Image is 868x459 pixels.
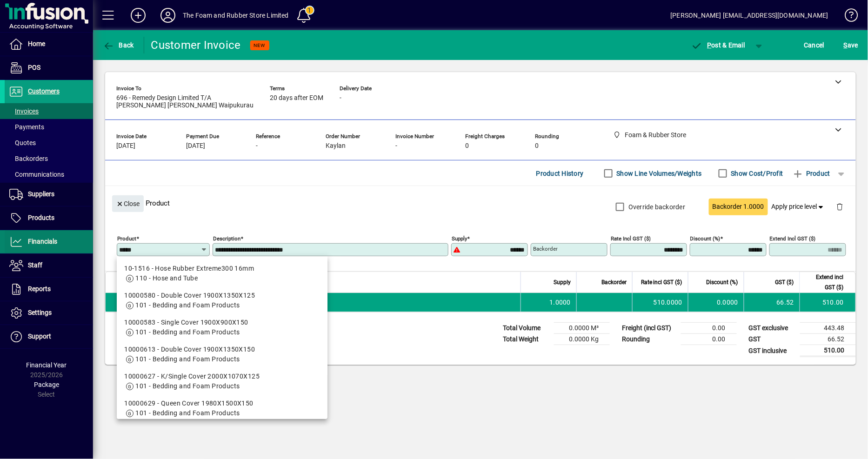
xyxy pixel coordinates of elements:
[5,56,93,80] a: POS
[124,264,320,273] div: 10-1516 - Hose Rubber Extreme300 16mm
[28,261,42,269] span: Staff
[117,314,327,341] mat-option: 10000583 - Single Cover 1900X900X150
[617,323,681,334] td: Freight (incl GST)
[28,333,51,340] span: Support
[793,166,830,181] span: Product
[671,8,828,23] div: [PERSON_NAME] [EMAIL_ADDRESS][DOMAIN_NAME]
[841,37,861,53] button: Save
[153,7,183,24] button: Profile
[800,323,856,334] td: 443.48
[788,165,835,182] button: Product
[124,318,320,327] div: 10000583 - Single Cover 1900X900X150
[5,206,93,230] a: Products
[554,334,610,345] td: 0.0000 Kg
[465,142,469,150] span: 0
[641,277,682,287] span: Rate incl GST ($)
[844,38,858,53] span: ave
[256,142,258,150] span: -
[615,169,702,178] label: Show Line Volumes/Weights
[772,202,826,212] span: Apply price level
[124,345,320,354] div: 10000613 - Double Cover 1900X1350X150
[5,301,93,325] a: Settings
[135,301,240,309] span: 101 - Bedding and Foam Products
[690,235,721,242] mat-label: Discount (%)
[135,328,240,336] span: 101 - Bedding and Foam Products
[326,142,346,150] span: Kaylan
[9,171,64,178] span: Communications
[116,142,135,150] span: [DATE]
[270,94,323,102] span: 20 days after EOM
[183,8,289,23] div: The Foam and Rubber Store Limited
[116,196,140,212] span: Close
[28,238,57,245] span: Financials
[498,323,554,334] td: Total Volume
[744,334,800,345] td: GST
[135,355,240,363] span: 101 - Bedding and Foam Products
[800,345,856,357] td: 510.00
[708,41,712,49] span: P
[186,142,205,150] span: [DATE]
[550,298,571,307] span: 1.0000
[28,190,54,198] span: Suppliers
[28,309,52,316] span: Settings
[9,123,44,131] span: Payments
[829,195,851,218] button: Delete
[627,202,686,212] label: Override backorder
[611,235,651,242] mat-label: Rate incl GST ($)
[103,41,134,49] span: Back
[687,37,750,53] button: Post & Email
[117,235,136,242] mat-label: Product
[9,155,48,162] span: Backorders
[844,41,848,49] span: S
[124,399,320,408] div: 10000629 - Queen Cover 1980X1500X150
[768,199,829,215] button: Apply price level
[638,298,682,307] div: 510.0000
[838,2,856,32] a: Knowledge Base
[5,230,93,253] a: Financials
[28,214,54,221] span: Products
[117,287,327,314] mat-option: 10000580 - Double Cover 1900X1350X125
[800,334,856,345] td: 66.52
[806,272,844,293] span: Extend incl GST ($)
[34,381,59,388] span: Package
[5,151,93,166] a: Backorders
[744,293,800,312] td: 66.52
[9,107,39,115] span: Invoices
[535,142,539,150] span: 0
[802,37,827,53] button: Cancel
[5,254,93,277] a: Staff
[28,285,51,293] span: Reports
[829,202,851,211] app-page-header-button: Delete
[213,235,240,242] mat-label: Description
[28,40,45,47] span: Home
[5,135,93,151] a: Quotes
[744,345,800,357] td: GST inclusive
[713,202,764,212] span: Backorder 1.0000
[112,195,144,212] button: Close
[117,368,327,395] mat-option: 10000627 - K/Single Cover 2000X1070X125
[554,277,571,287] span: Supply
[691,41,745,49] span: ost & Email
[110,199,146,207] app-page-header-button: Close
[151,38,241,53] div: Customer Invoice
[498,334,554,345] td: Total Weight
[117,341,327,368] mat-option: 10000613 - Double Cover 1900X1350X150
[681,323,737,334] td: 0.00
[5,325,93,348] a: Support
[775,277,794,287] span: GST ($)
[117,395,327,422] mat-option: 10000629 - Queen Cover 1980X1500X150
[804,38,825,53] span: Cancel
[800,293,855,312] td: 510.00
[688,293,744,312] td: 0.0000
[124,372,320,381] div: 10000627 - K/Single Cover 2000X1070X125
[105,186,856,220] div: Product
[93,37,144,53] app-page-header-button: Back
[709,199,768,215] button: Backorder 1.0000
[770,235,816,242] mat-label: Extend incl GST ($)
[135,409,240,417] span: 101 - Bedding and Foam Products
[9,139,36,146] span: Quotes
[452,235,467,242] mat-label: Supply
[123,7,153,24] button: Add
[5,103,93,119] a: Invoices
[117,260,327,287] mat-option: 10-1516 - Hose Rubber Extreme300 16mm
